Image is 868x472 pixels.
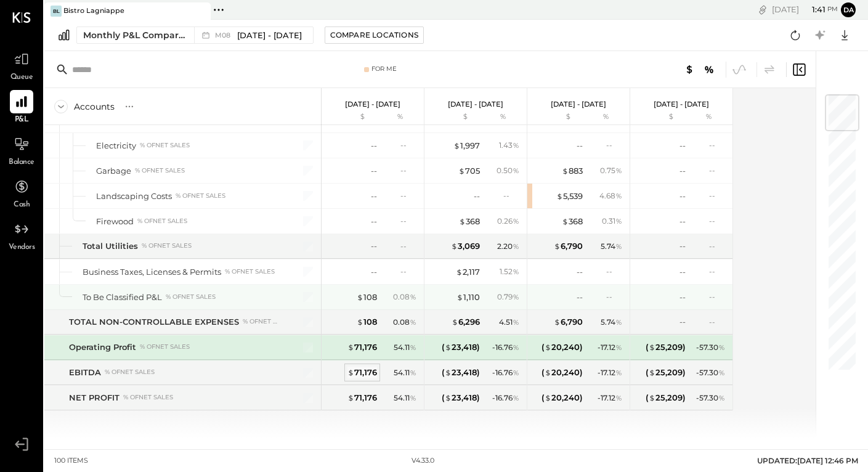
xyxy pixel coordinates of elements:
span: $ [649,367,655,377]
div: -- [400,241,416,251]
span: $ [562,166,569,176]
div: Garbage [96,165,131,177]
div: -- [371,190,377,202]
div: % of NET SALES [123,393,173,402]
div: Total Utilities [83,240,138,252]
div: 71,176 [347,341,377,353]
div: - 16.76 [492,342,519,353]
span: $ [445,393,452,402]
div: -- [709,266,725,277]
span: Balance [9,157,34,168]
div: copy link [756,3,769,16]
div: NET PROFIT [69,392,120,404]
div: Business Taxes, Licenses & Permits [83,266,221,278]
a: Cash [1,175,43,211]
span: UPDATED: [DATE] 12:46 PM [757,456,858,465]
div: -- [709,241,725,251]
div: % of NET SALES [166,293,216,301]
div: 4.68 [599,190,622,201]
span: $ [556,191,563,201]
span: $ [347,367,354,377]
div: -- [371,216,377,227]
div: -- [577,266,583,278]
span: % [513,165,519,175]
div: 108 [357,291,377,303]
span: % [615,317,622,327]
div: -- [606,291,622,302]
span: $ [357,292,363,302]
div: -- [709,165,725,176]
div: Operating Profit [69,341,136,353]
div: -- [679,190,686,202]
div: - 57.30 [696,393,725,404]
span: % [513,367,519,377]
div: 2,117 [456,266,480,278]
div: -- [606,266,622,277]
div: -- [709,291,725,302]
div: -- [400,165,416,176]
span: % [718,342,725,352]
span: % [615,190,622,200]
a: Vendors [1,218,43,253]
div: -- [400,216,416,226]
div: $ [636,112,686,122]
div: ( 20,240 ) [541,367,583,378]
div: 6,790 [554,316,583,328]
div: 1,997 [453,140,480,152]
span: % [513,266,519,276]
div: ( 20,240 ) [541,341,583,353]
div: -- [679,240,686,252]
div: To Be Classified P&L [83,291,162,303]
span: % [615,342,622,352]
div: 54.11 [394,367,416,378]
span: 1 : 41 [801,4,825,15]
div: v 4.33.0 [412,456,434,466]
div: Bistro Lagniappe [63,6,124,16]
div: BL [51,6,62,17]
span: % [513,342,519,352]
span: % [410,342,416,352]
span: % [410,393,416,402]
div: -- [400,190,416,201]
div: % [586,112,626,122]
div: % [483,112,523,122]
div: -- [709,140,725,150]
span: Queue [10,72,33,83]
div: [DATE] [772,4,838,15]
div: 0.26 [497,216,519,227]
div: 1,110 [456,291,480,303]
span: $ [545,367,551,377]
div: -- [371,240,377,252]
div: -- [709,190,725,201]
div: 54.11 [394,393,416,404]
button: Monthly P&L Comparison M08[DATE] - [DATE] [76,26,314,44]
p: [DATE] - [DATE] [448,100,503,108]
div: ( 23,418 ) [442,392,480,404]
div: $ [431,112,480,122]
div: % of NET SALES [140,343,190,351]
div: -- [400,140,416,150]
span: pm [827,5,838,14]
span: $ [357,317,363,327]
div: -- [679,165,686,177]
div: % of NET SALES [176,192,225,200]
div: -- [577,140,583,152]
span: $ [453,140,460,150]
div: 6,296 [452,316,480,328]
span: $ [562,216,569,226]
div: - 17.12 [598,342,622,353]
span: $ [458,166,465,176]
span: % [718,367,725,377]
div: -- [371,140,377,152]
div: -- [577,291,583,303]
div: 0.08 [393,291,416,303]
div: % of NET SALES [243,317,280,326]
div: 100 items [54,456,88,466]
span: Vendors [9,242,35,253]
div: -- [679,266,686,278]
a: P&L [1,90,43,126]
div: -- [679,291,686,303]
div: 3,069 [451,240,480,252]
span: % [513,317,519,327]
div: - 17.12 [598,393,622,404]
